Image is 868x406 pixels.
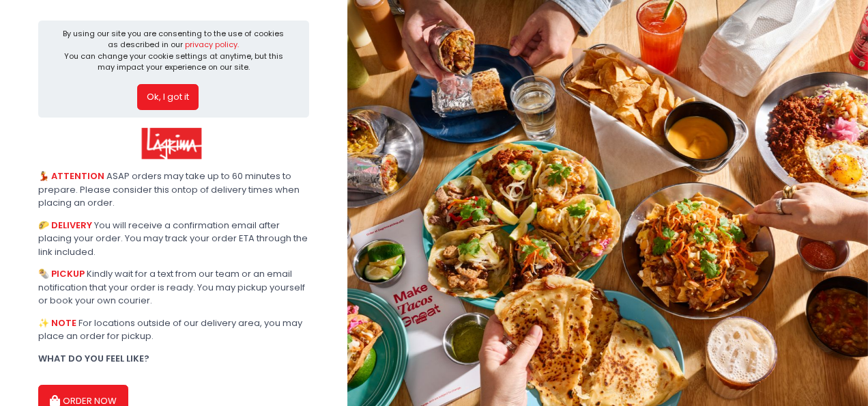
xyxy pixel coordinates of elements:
[140,126,203,161] img: Lagrima
[38,352,309,366] div: WHAT DO YOU FEEL LIKE?
[137,84,199,110] button: Ok, I got it
[38,267,85,280] b: 🌯 PICKUP
[38,219,92,232] b: 🌮 DELIVERY
[38,316,76,329] b: ✨ NOTE
[38,219,309,259] div: You will receive a confirmation email after placing your order. You may track your order ETA thro...
[38,170,104,182] b: 💃 ATTENTION
[38,316,309,343] div: For locations outside of our delivery area, you may place an order for pickup.
[185,39,239,50] a: privacy policy.
[61,28,287,73] div: By using our site you are consenting to the use of cookies as described in our You can change you...
[38,170,309,210] div: ASAP orders may take up to 60 minutes to prepare. Please consider this ontop of delivery times wh...
[38,267,309,308] div: Kindly wait for a text from our team or an email notification that your order is ready. You may p...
